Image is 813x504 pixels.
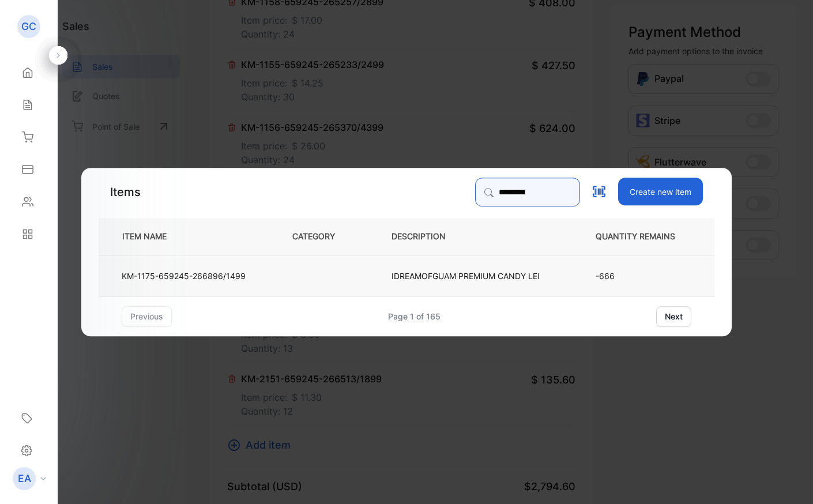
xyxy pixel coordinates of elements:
[118,231,185,243] p: ITEM NAME
[596,231,694,243] p: QUANTITY REMAINS
[392,270,540,282] p: IDREAMOFGUAM PREMIUM CANDY LEI
[110,183,141,201] p: Items
[596,270,694,282] p: -666
[9,5,44,39] button: Open LiveChat chat widget
[21,19,36,34] p: GC
[18,471,31,486] p: EA
[388,310,441,322] div: Page 1 of 165
[618,178,703,205] button: Create new item
[656,306,691,327] button: next
[292,231,353,243] p: CATEGORY
[122,306,172,327] button: previous
[122,270,246,282] p: KM-1175-659245-266896/1499
[392,231,464,243] p: DESCRIPTION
